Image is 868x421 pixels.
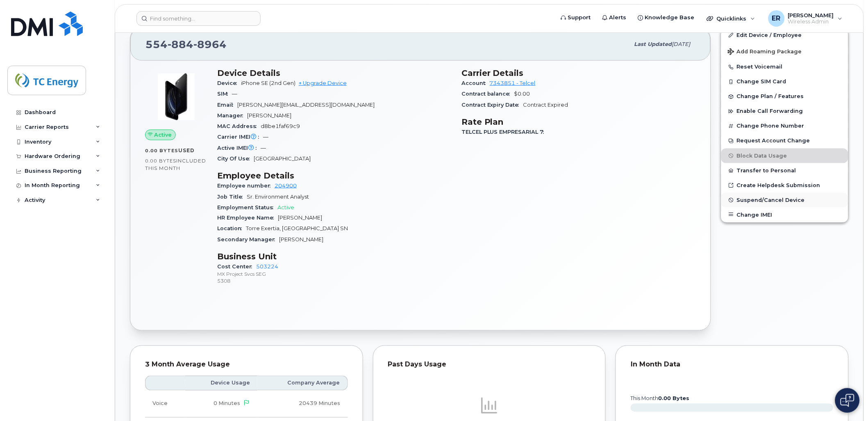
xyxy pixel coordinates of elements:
[841,394,854,407] img: Open chat
[721,178,848,193] a: Create Helpdesk Submission
[461,91,514,97] span: Contract balance
[256,264,278,270] a: 503224
[247,194,309,200] span: Sr. Environment Analyst
[597,9,632,26] a: Alerts
[634,41,672,47] span: Last updated
[631,361,834,369] div: In Month Data
[278,215,322,221] span: [PERSON_NAME]
[555,9,597,26] a: Support
[490,80,536,86] a: 7343851 - Telcel
[257,376,348,391] th: Company Average
[246,226,348,232] span: Torre Exertia, [GEOGRAPHIC_DATA] SN
[388,361,591,369] div: Past Days Usage
[217,271,452,278] p: MX Project Svcs SEG
[514,91,530,97] span: $0.00
[145,158,176,164] span: 0.00 Bytes
[721,59,848,74] button: Reset Voicemail
[672,41,691,47] span: [DATE]
[263,134,268,140] span: —
[217,134,263,140] span: Carrier IMEI
[523,102,568,108] span: Contract Expired
[217,123,261,129] span: MAC Address
[721,149,848,163] button: Block Data Usage
[217,102,237,108] span: Email
[737,108,803,114] span: Enable Call Forwarding
[217,226,246,232] span: Location
[178,147,195,153] span: used
[659,396,690,402] tspan: 0.00 Bytes
[261,145,266,151] span: —
[277,204,294,210] span: Active
[152,72,201,121] img: image20231002-3703462-1mz9tax.jpeg
[217,194,247,200] span: Job Title
[217,278,452,285] p: 5308
[721,163,848,178] button: Transfer to Personal
[241,80,295,86] span: iPhone SE (2nd Gen)
[136,11,261,26] input: Find something...
[168,38,193,50] span: 884
[217,204,277,210] span: Employment Status
[721,119,848,133] button: Change Phone Number
[721,208,848,222] button: Change IMEI
[772,14,781,23] span: ER
[461,80,490,86] span: Account
[261,123,300,129] span: d8be1faf69c9
[721,104,848,119] button: Enable Call Forwarding
[609,14,627,22] span: Alerts
[275,183,297,189] a: 204900
[217,80,241,86] span: Device
[721,43,848,59] button: Add Roaming Package
[788,12,834,18] span: [PERSON_NAME]
[217,252,452,262] h3: Business Unit
[217,68,452,78] h3: Device Details
[217,112,247,119] span: Manager
[632,9,700,26] a: Knowledge Base
[645,14,695,22] span: Knowledge Base
[721,89,848,104] button: Change Plan / Features
[257,391,348,417] td: 20439 Minutes
[763,10,848,27] div: Eric Rodriguez
[254,156,311,162] span: [GEOGRAPHIC_DATA]
[145,148,178,153] span: 0.00 Bytes
[701,10,761,27] div: Quicklinks
[721,28,848,43] a: Edit Device / Employee
[217,183,275,189] span: Employee number
[717,15,747,22] span: Quicklinks
[155,131,172,139] span: Active
[145,38,227,50] span: 554
[217,145,261,151] span: Active IMEI
[737,197,805,203] span: Suspend/Cancel Device
[214,400,240,407] span: 0 Minutes
[145,391,185,417] td: Voice
[728,48,802,56] span: Add Roaming Package
[461,117,696,127] h3: Rate Plan
[145,361,348,369] div: 3 Month Average Usage
[193,38,227,50] span: 8964
[247,112,291,119] span: [PERSON_NAME]
[788,18,834,25] span: Wireless Admin
[721,133,848,148] button: Request Account Change
[461,68,696,78] h3: Carrier Details
[461,129,548,135] span: TELCEL PLUS EMPRESARIAL 7
[461,102,523,108] span: Contract Expiry Date
[299,80,347,86] a: + Upgrade Device
[568,14,591,22] span: Support
[185,376,257,391] th: Device Usage
[737,94,804,100] span: Change Plan / Features
[217,215,278,221] span: HR Employee Name
[217,91,232,97] span: SIM
[721,193,848,208] button: Suspend/Cancel Device
[630,396,690,402] text: this month
[232,91,237,97] span: —
[721,74,848,89] button: Change SIM Card
[217,171,452,181] h3: Employee Details
[237,102,375,108] span: [PERSON_NAME][EMAIL_ADDRESS][DOMAIN_NAME]
[217,264,256,270] span: Cost Center
[279,237,323,243] span: [PERSON_NAME]
[217,237,279,243] span: Secondary Manager
[217,156,254,162] span: City Of Use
